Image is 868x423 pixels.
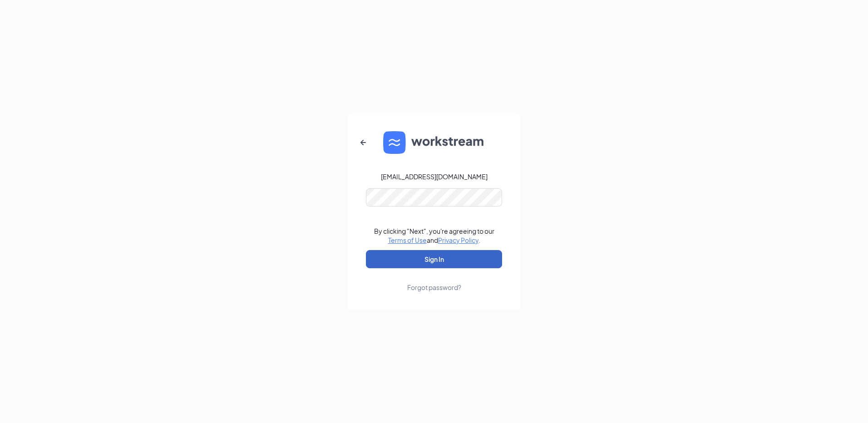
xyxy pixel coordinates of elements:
[358,137,369,148] svg: ArrowLeftNew
[383,131,485,154] img: WS logo and Workstream text
[381,172,488,181] div: [EMAIL_ADDRESS][DOMAIN_NAME]
[374,226,494,245] div: By clicking "Next", you're agreeing to our and .
[388,236,427,244] a: Terms of Use
[407,268,461,292] a: Forgot password?
[438,236,478,244] a: Privacy Policy
[407,283,461,292] div: Forgot password?
[352,132,374,153] button: ArrowLeftNew
[366,250,502,268] button: Sign In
